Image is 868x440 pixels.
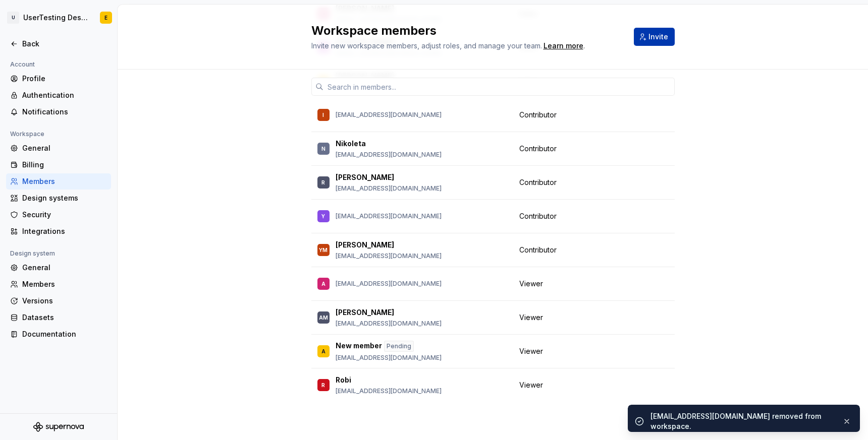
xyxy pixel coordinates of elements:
[519,380,543,390] span: Viewer
[519,177,557,187] span: Contributor
[336,341,382,352] p: New member
[6,71,111,87] a: Profile
[22,312,107,323] div: Datasets
[519,312,543,323] span: Viewer
[336,151,442,159] p: [EMAIL_ADDRESS][DOMAIN_NAME]
[336,280,442,288] p: [EMAIL_ADDRESS][DOMAIN_NAME]
[6,104,111,120] a: Notifications
[519,144,557,154] span: Contributor
[336,172,394,182] p: [PERSON_NAME]
[519,110,557,120] span: Contributor
[311,41,542,50] span: Invite new workspace members, adjust roles, and manage your team.
[336,252,442,260] p: [EMAIL_ADDRESS][DOMAIN_NAME]
[6,87,111,103] a: Authentication
[22,329,107,339] div: Documentation
[319,312,328,323] div: AM
[336,375,351,385] p: Robi
[22,296,107,306] div: Versions
[336,354,442,362] p: [EMAIL_ADDRESS][DOMAIN_NAME]
[321,346,325,356] div: A
[2,7,115,29] button: UUserTesting Design SystemE
[321,279,325,289] div: A
[104,14,107,22] div: E
[321,177,325,187] div: R
[33,422,84,432] svg: Supernova Logo
[22,226,107,236] div: Integrations
[336,111,442,119] p: [EMAIL_ADDRESS][DOMAIN_NAME]
[319,245,328,255] div: YM
[336,184,442,193] p: [EMAIL_ADDRESS][DOMAIN_NAME]
[22,107,107,117] div: Notifications
[6,326,111,342] a: Documentation
[22,143,107,153] div: General
[23,13,88,23] div: UserTesting Design System
[634,28,675,46] button: Invite
[6,276,111,292] a: Members
[6,36,111,52] a: Back
[336,307,394,318] p: [PERSON_NAME]
[519,245,557,255] span: Contributor
[6,260,111,276] a: General
[6,157,111,173] a: Billing
[323,78,675,96] input: Search in members...
[336,212,442,220] p: [EMAIL_ADDRESS][DOMAIN_NAME]
[544,41,583,51] a: Learn more
[542,42,585,50] span: .
[6,247,59,260] div: Design system
[336,139,366,149] p: Nikoleta
[6,173,111,190] a: Members
[6,58,39,71] div: Account
[6,309,111,326] a: Datasets
[384,341,414,352] div: Pending
[6,223,111,239] a: Integrations
[6,128,48,140] div: Workspace
[6,293,111,309] a: Versions
[22,160,107,170] div: Billing
[519,346,543,356] span: Viewer
[311,23,622,39] h2: Workspace members
[322,110,324,120] div: I
[22,39,107,49] div: Back
[22,263,107,273] div: General
[7,12,19,24] div: U
[6,190,111,206] a: Design systems
[321,380,325,390] div: R
[22,176,107,186] div: Members
[321,144,325,154] div: N
[519,211,557,221] span: Contributor
[22,279,107,289] div: Members
[321,211,325,221] div: Y
[650,411,834,431] div: [EMAIL_ADDRESS][DOMAIN_NAME] removed from workspace.
[22,193,107,203] div: Design systems
[519,279,543,289] span: Viewer
[6,140,111,156] a: General
[336,387,442,395] p: [EMAIL_ADDRESS][DOMAIN_NAME]
[6,207,111,223] a: Security
[336,320,442,328] p: [EMAIL_ADDRESS][DOMAIN_NAME]
[336,240,394,250] p: [PERSON_NAME]
[22,210,107,220] div: Security
[22,90,107,100] div: Authentication
[648,32,668,42] span: Invite
[22,74,107,84] div: Profile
